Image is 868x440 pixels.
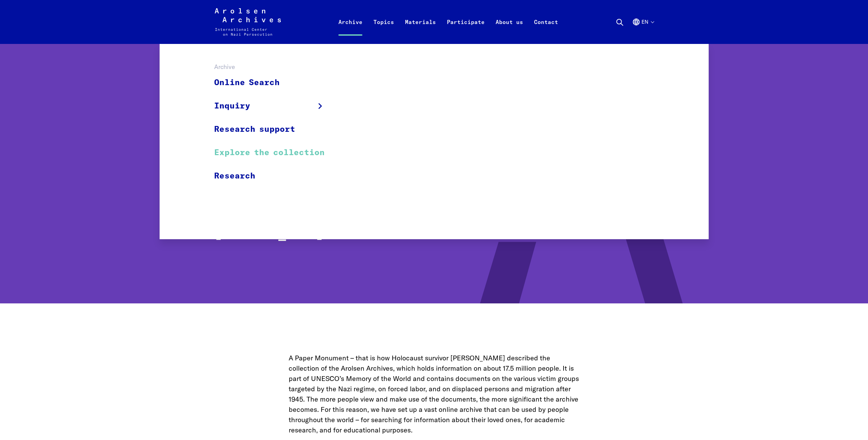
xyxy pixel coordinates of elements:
[333,8,564,36] nav: Primary
[490,16,529,44] a: About us
[400,16,441,44] a: Materials
[215,100,251,112] span: Inquiry
[215,71,334,94] a: Online Search
[215,94,334,118] a: Inquiry
[215,164,334,187] a: Research
[215,118,334,141] a: Research support
[333,16,368,44] a: Archive
[441,16,490,44] a: Participate
[368,16,400,44] a: Topics
[215,71,334,187] ul: Archive
[632,18,654,43] button: English, language selection
[289,353,579,435] p: A Paper Monument – that is how Holocaust survivor [PERSON_NAME] described the collection of the A...
[529,16,564,44] a: Contact
[215,141,334,164] a: Explore the collection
